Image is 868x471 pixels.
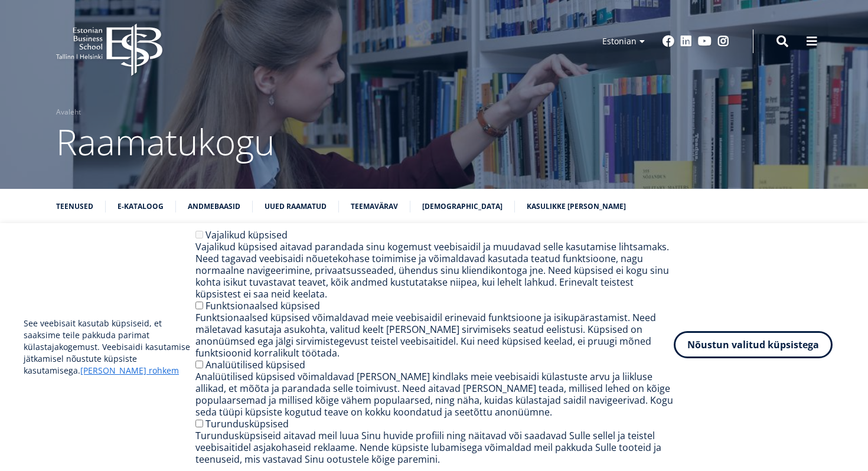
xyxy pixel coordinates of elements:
div: Turundusküpsiseid aitavad meil luua Sinu huvide profiili ning näitavad või saadavad Sulle sellel ... [195,430,674,465]
a: Teenused [56,201,93,212]
a: Kasulikke [PERSON_NAME] [527,201,626,212]
p: See veebisait kasutab küpsiseid, et saaksime teile pakkuda parimat külastajakogemust. Veebisaidi ... [24,318,195,377]
div: Funktsionaalsed küpsised võimaldavad meie veebisaidil erinevaid funktsioone ja isikupärastamist. ... [195,312,674,359]
label: Vajalikud küpsised [205,228,288,241]
span: Raamatukogu [56,117,275,166]
a: Teemavärav [351,201,398,212]
a: Instagram [717,35,729,47]
a: [PERSON_NAME] rohkem [80,365,179,377]
a: Linkedin [680,35,692,47]
a: Youtube [698,35,712,47]
label: Turundusküpsised [205,417,289,430]
a: Avaleht [56,106,81,118]
a: Facebook [663,35,674,47]
a: Andmebaasid [188,201,240,212]
a: [DEMOGRAPHIC_DATA] [422,201,502,212]
div: Vajalikud küpsised aitavad parandada sinu kogemust veebisaidil ja muudavad selle kasutamise lihts... [195,241,674,300]
div: Analüütilised küpsised võimaldavad [PERSON_NAME] kindlaks meie veebisaidi külastuste arvu ja liik... [195,371,674,418]
button: Nõustun valitud küpsistega [674,331,833,358]
a: E-kataloog [118,201,164,212]
label: Analüütilised küpsised [205,358,305,371]
a: Uued raamatud [265,201,327,212]
label: Funktsionaalsed küpsised [205,299,320,312]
